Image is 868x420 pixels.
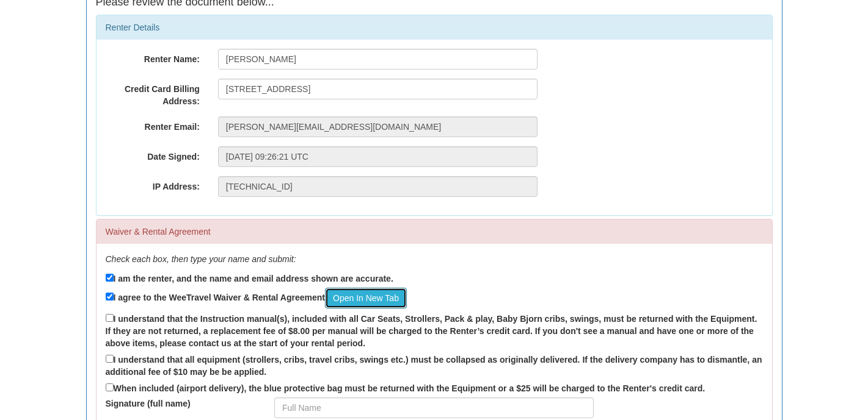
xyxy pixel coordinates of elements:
label: I understand that the Instruction manual(s), included with all Car Seats, Strollers, Pack & play,... [106,311,763,349]
input: I understand that the Instruction manual(s), included with all Car Seats, Strollers, Pack & play,... [106,314,114,322]
input: When included (airport delivery), the blue protective bag must be returned with the Equipment or ... [106,383,114,391]
label: When included (airport delivery), the blue protective bag must be returned with the Equipment or ... [106,381,706,394]
input: I agree to the WeeTravel Waiver & Rental AgreementOpen In New Tab [106,293,114,301]
label: Date Signed: [97,146,209,163]
label: Credit Card Billing Address: [97,79,209,107]
label: Renter Email: [97,116,209,133]
input: I am the renter, and the name and email address shown are accurate. [106,274,114,282]
em: Check each box, then type your name and submit: [106,254,296,264]
div: Waiver & Rental Agreement [97,219,772,244]
input: Full Name [274,397,594,418]
label: IP Address: [97,176,209,193]
div: Renter Details [97,15,772,40]
label: I understand that all equipment (strollers, cribs, travel cribs, swings etc.) must be collapsed a... [106,352,763,378]
label: Renter Name: [97,49,209,65]
input: I understand that all equipment (strollers, cribs, travel cribs, swings etc.) must be collapsed a... [106,355,114,363]
label: Signature (full name) [97,397,266,410]
label: I agree to the WeeTravel Waiver & Rental Agreement [106,288,407,308]
label: I am the renter, and the name and email address shown are accurate. [106,271,393,285]
a: Open In New Tab [325,288,407,308]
